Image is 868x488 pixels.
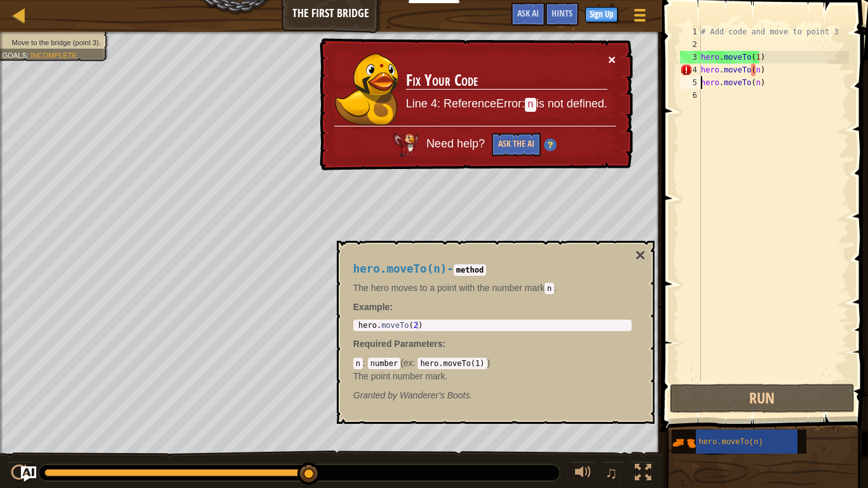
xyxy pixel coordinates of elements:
[602,461,624,487] button: ♫
[353,263,632,275] h4: -
[403,358,413,368] span: ex
[545,283,554,294] code: n
[426,137,488,150] span: Need help?
[406,96,607,112] p: Line 4: ReferenceError: is not defined.
[552,7,573,19] span: Hints
[680,64,701,76] div: 4
[335,53,398,125] img: duck_okar.png
[2,37,100,48] li: Move to the bridge (point 3).
[353,281,632,294] p: The hero moves to a point with the number mark .
[680,25,701,38] div: 1
[511,3,545,26] button: Ask AI
[672,431,696,455] img: portrait.png
[525,98,536,112] code: n
[353,358,363,369] code: n
[680,38,701,51] div: 2
[492,133,541,156] button: Ask the AI
[27,51,31,59] span: :
[353,390,473,400] em: Wanderer's Boots.
[393,133,419,156] img: AI
[368,358,400,369] code: number
[406,72,607,90] h3: Fix Your Code
[353,370,632,383] p: The point number mark.
[544,139,557,151] img: Hint
[417,358,487,369] code: hero.moveTo(1)
[517,7,539,19] span: Ask AI
[413,358,418,368] span: :
[699,438,763,447] span: hero.moveTo(n)
[630,461,656,487] button: Toggle fullscreen
[363,358,368,368] span: :
[353,302,393,312] strong: :
[571,461,596,487] button: Adjust volume
[680,51,701,64] div: 3
[31,51,77,59] span: Incomplete
[585,7,618,22] button: Sign Up
[670,384,855,413] button: Run
[680,76,701,89] div: 5
[353,302,390,312] span: Example
[624,3,656,32] button: Show game menu
[353,262,447,275] span: hero.moveTo(n)
[605,463,618,482] span: ♫
[353,356,632,382] div: ( )
[608,53,616,66] button: ×
[635,247,645,264] button: ×
[21,466,36,482] button: Ask AI
[6,461,32,487] button: Ctrl + P: Play
[353,390,400,400] span: Granted by
[680,89,701,102] div: 6
[443,339,446,349] span: :
[454,264,486,276] code: method
[353,339,443,349] span: Required Parameters
[2,51,27,59] span: Goals
[12,38,101,46] span: Move to the bridge (point 3).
